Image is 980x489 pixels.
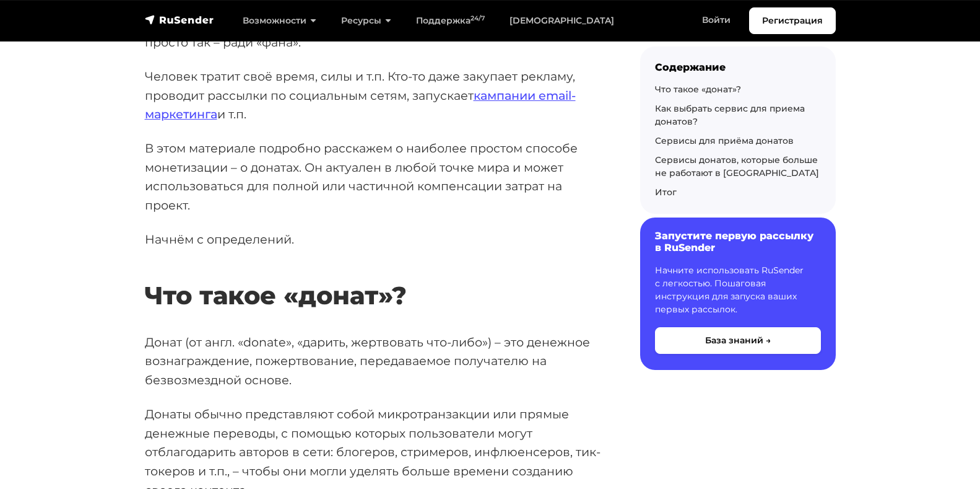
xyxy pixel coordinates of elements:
a: Сервисы донатов, которые больше не работают в [GEOGRAPHIC_DATA] [655,154,819,178]
a: Сервисы для приёма донатов [655,135,794,146]
a: Поддержка24/7 [404,8,497,33]
a: Итог [655,187,677,198]
img: RuSender [145,14,214,26]
a: Запустите первую рассылку в RuSender Начните использовать RuSender с легкостью. Пошаговая инструк... [640,218,836,369]
h6: Запустите первую рассылку в RuSender [655,230,821,253]
a: Ресурсы [329,8,404,33]
a: Как выбрать сервис для приема донатов? [655,103,805,127]
a: [DEMOGRAPHIC_DATA] [497,8,627,33]
div: Содержание [655,61,821,73]
sup: 24/7 [470,14,485,22]
a: Что такое «донат»? [655,84,741,95]
a: Возможности [230,8,329,33]
a: Регистрация [749,7,836,34]
h2: Что такое «донат»? [145,244,601,311]
p: Начнём с определений. [145,230,601,249]
p: Донат (от англ. «donate», «дарить, жертвовать что-либо») – это денежное вознаграждение, пожертвов... [145,333,601,390]
p: В этом материале подробно расскажем о наиболее простом способе монетизации – о донатах. Он актуал... [145,139,601,215]
p: Человек тратит своё время, силы и т.п. Кто-то даже закупает рекламу, проводит рассылки по социаль... [145,67,601,124]
p: Начните использовать RuSender с легкостью. Пошаговая инструкция для запуска ваших первых рассылок. [655,264,821,316]
a: Войти [690,7,743,33]
button: База знаний → [655,327,821,354]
